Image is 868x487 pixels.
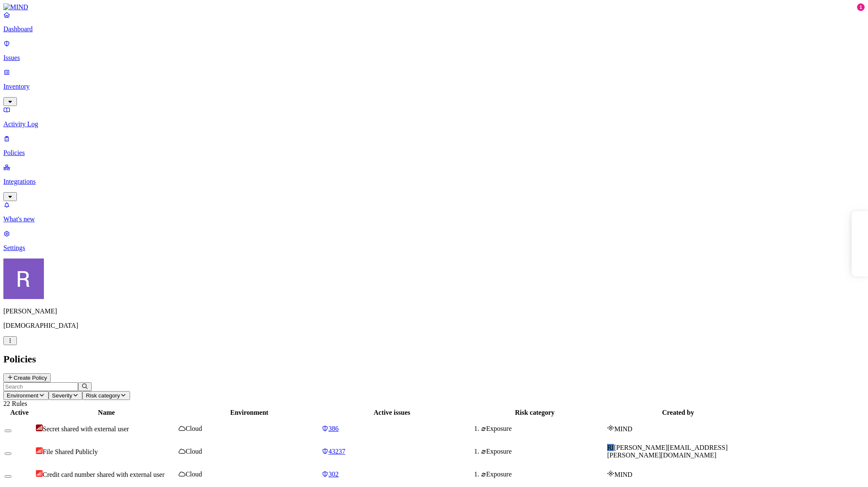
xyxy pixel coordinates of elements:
span: File Shared Publicly [43,448,98,455]
img: mind-logo-icon [607,470,614,477]
a: 302 [322,471,462,478]
span: Severity [52,392,72,399]
a: MIND [3,3,865,11]
span: [PERSON_NAME][EMAIL_ADDRESS][PERSON_NAME][DOMAIN_NAME] [607,444,727,459]
a: 43237 [322,448,462,455]
span: Cloud [185,471,202,478]
p: Integrations [3,178,865,185]
div: Name [36,409,177,416]
div: Active issues [322,409,462,416]
img: severity-high [36,447,43,454]
span: 43237 [328,448,345,455]
img: severity-critical [36,424,43,431]
div: Environment [179,409,320,416]
a: Integrations [3,163,865,200]
p: Settings [3,244,865,252]
p: Issues [3,54,865,62]
span: MIND [614,471,632,478]
span: RI [607,444,614,451]
a: Activity Log [3,106,865,128]
span: Environment [7,392,38,399]
div: Active [5,409,34,416]
a: Inventory [3,68,865,105]
p: [PERSON_NAME] [3,307,865,315]
button: Create Policy [3,373,51,382]
img: mind-logo-icon [607,424,614,431]
img: MIND [3,3,28,11]
p: Inventory [3,83,865,90]
div: 1 [857,3,865,11]
a: What's new [3,201,865,223]
span: Credit card number shared with external user [43,471,165,478]
p: What's new [3,215,865,223]
p: Dashboard [3,25,865,33]
span: Cloud [185,425,202,432]
div: Exposure [481,425,605,433]
span: 22 Rules [3,400,27,407]
span: Secret shared with external user [43,425,129,433]
div: Risk category [464,409,605,416]
a: Dashboard [3,11,865,33]
p: Policies [3,149,865,157]
a: Issues [3,40,865,62]
img: Rich Thompson [3,258,44,299]
img: severity-high [36,470,43,477]
p: Activity Log [3,120,865,128]
span: 386 [328,425,339,432]
span: 302 [328,471,339,478]
div: Exposure [481,471,605,478]
span: Risk category [86,392,120,399]
span: Cloud [185,448,202,455]
div: Exposure [481,448,605,455]
h2: Policies [3,354,865,365]
input: Search [3,382,78,391]
p: [DEMOGRAPHIC_DATA] [3,322,865,329]
a: Policies [3,135,865,157]
a: 386 [322,425,462,433]
a: Settings [3,230,865,252]
span: MIND [614,425,632,433]
div: Created by [607,409,749,416]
